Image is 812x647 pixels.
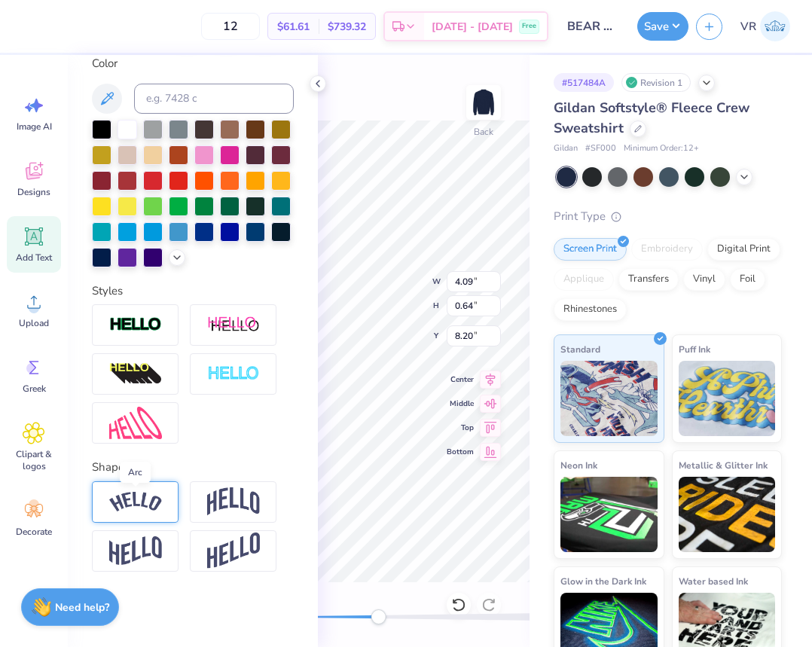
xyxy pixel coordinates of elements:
[679,457,768,473] span: Metallic & Glitter Ink
[760,11,790,41] img: Val Rhey Lodueta
[631,238,703,261] div: Embroidery
[17,121,52,133] span: Image AI
[554,238,627,261] div: Screen Print
[207,533,260,569] img: Rise
[134,84,294,114] input: e.g. 7428 c
[207,316,260,334] img: Shadow
[109,536,162,566] img: Flag
[447,398,474,410] span: Middle
[371,609,386,624] div: Accessibility label
[19,317,49,329] span: Upload
[637,12,688,41] button: Save
[618,268,679,291] div: Transfers
[432,19,513,35] span: [DATE] - [DATE]
[109,492,162,512] img: Arc
[207,487,260,516] img: Arch
[92,282,123,300] label: Styles
[554,142,578,155] span: Gildan
[328,19,366,35] span: $739.32
[92,55,294,72] label: Color
[201,13,260,40] input: – –
[554,99,749,137] span: Gildan Softstyle® Fleece Crew Sweatshirt
[522,21,536,32] span: Free
[679,361,776,436] img: Puff Ink
[730,268,765,291] div: Foil
[277,19,310,35] span: $61.61
[554,73,614,92] div: # 517484A
[109,407,162,439] img: Free Distort
[120,462,151,483] div: Arc
[740,18,756,35] span: VR
[679,341,710,357] span: Puff Ink
[554,208,782,225] div: Print Type
[560,477,658,552] img: Neon Ink
[447,374,474,386] span: Center
[679,477,776,552] img: Metallic & Glitter Ink
[9,448,59,472] span: Clipart & logos
[585,142,616,155] span: # SF000
[554,268,614,291] div: Applique
[679,573,748,589] span: Water based Ink
[469,87,499,117] img: Back
[23,383,46,395] span: Greek
[474,125,493,139] div: Back
[16,252,52,264] span: Add Text
[560,361,658,436] img: Standard
[560,341,600,357] span: Standard
[109,316,162,334] img: Stroke
[447,446,474,458] span: Bottom
[560,457,597,473] span: Neon Ink
[621,73,691,92] div: Revision 1
[556,11,630,41] input: Untitled Design
[17,186,50,198] span: Designs
[624,142,699,155] span: Minimum Order: 12 +
[734,11,797,41] a: VR
[16,526,52,538] span: Decorate
[55,600,109,615] strong: Need help?
[109,362,162,386] img: 3D Illusion
[92,459,130,476] label: Shapes
[554,298,627,321] div: Rhinestones
[707,238,780,261] div: Digital Print
[683,268,725,291] div: Vinyl
[447,422,474,434] span: Top
[560,573,646,589] span: Glow in the Dark Ink
[207,365,260,383] img: Negative Space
